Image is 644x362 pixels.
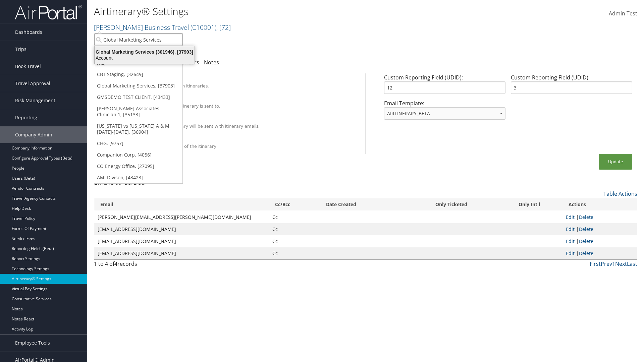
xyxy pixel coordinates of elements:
a: First [590,260,601,267]
td: Cc [269,223,320,235]
div: Global Marketing Services (301946), [37903] [91,49,199,55]
span: Risk Management [15,92,55,109]
span: ( C10001 ) [191,23,216,32]
span: , [ 72 ] [216,23,231,32]
a: [PERSON_NAME] Associates - Clinician 1, [35133] [94,103,182,120]
div: Client Name [125,76,357,82]
td: Cc [269,247,320,259]
a: CHG, [9757] [94,138,182,149]
a: Calendars [174,59,199,66]
a: Prev [601,260,612,267]
h1: Airtinerary® Settings [94,4,456,18]
a: 1 [612,260,615,267]
td: | [562,223,637,235]
span: Reporting [15,109,37,126]
div: Custom Reporting Field (UDID): [381,73,508,99]
div: Attach PDF [125,117,357,123]
a: CO Energy Office, [27095] [94,161,182,172]
td: [PERSON_NAME][EMAIL_ADDRESS][PERSON_NAME][DOMAIN_NAME] [94,211,269,223]
a: Edit [566,238,575,244]
span: Admin Test [609,10,637,17]
div: 1 to 4 of records [94,260,226,271]
div: Email Template: [381,99,508,125]
a: Delete [579,250,593,256]
a: Last [627,260,637,267]
input: Search Accounts [94,34,182,46]
td: | [562,211,637,223]
span: Trips [15,41,26,58]
a: Delete [579,238,593,244]
img: airportal-logo.png [15,4,82,20]
span: 4 [114,260,117,267]
a: Next [615,260,627,267]
span: Book Travel [15,58,41,75]
td: | [562,235,637,247]
a: Delete [579,214,593,220]
th: Only Ticketed: activate to sort column ascending [406,198,496,211]
span: Company Admin [15,126,52,143]
a: Edit [566,250,575,256]
span: Employee Tools [15,335,50,351]
th: Date Created: activate to sort column ascending [320,198,406,211]
label: A PDF version of the itinerary will be sent with itinerary emails. [125,123,260,129]
th: Actions [562,198,637,211]
a: Edit [566,226,575,232]
td: | [562,247,637,259]
th: Email: activate to sort column ascending [94,198,269,211]
td: [EMAIL_ADDRESS][DOMAIN_NAME] [94,223,269,235]
td: [EMAIL_ADDRESS][DOMAIN_NAME] [94,247,269,259]
div: Show Survey [125,137,357,143]
a: [PERSON_NAME] Business Travel [94,23,231,32]
div: Custom Reporting Field (UDID): [508,73,635,99]
a: Edit [566,214,575,220]
a: AMI Divison, [43423] [94,172,182,183]
th: Cc/Bcc: activate to sort column ascending [269,198,320,211]
th: Only Int'l: activate to sort column ascending [496,198,562,211]
span: Dashboards [15,24,42,41]
a: Table Actions [603,190,637,197]
div: Override Email [125,97,357,103]
a: Delete [579,226,593,232]
td: [EMAIL_ADDRESS][DOMAIN_NAME] [94,235,269,247]
button: Update [599,154,632,170]
a: CBT Staging, [32649] [94,69,182,80]
a: Admin Test [609,3,637,24]
a: [US_STATE] vs [US_STATE] A & M [DATE]-[DATE], [36904] [94,120,182,138]
div: Account [91,55,199,61]
a: GMSDEMO TEST CLIENT, [43433] [94,92,182,103]
td: Cc [269,211,320,223]
a: Companion Corp, [4056] [94,149,182,161]
td: Cc [269,235,320,247]
a: Global Marketing Services, [37903] [94,80,182,92]
a: Notes [204,59,219,66]
span: Travel Approval [15,75,50,92]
